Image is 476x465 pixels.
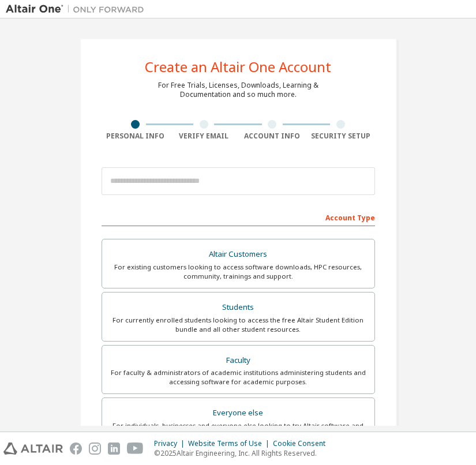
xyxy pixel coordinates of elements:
img: Altair One [6,3,150,15]
div: For Free Trials, Licenses, Downloads, Learning & Documentation and so much more. [158,81,318,99]
div: For existing customers looking to access software downloads, HPC resources, community, trainings ... [109,262,368,281]
div: For currently enrolled students looking to access the free Altair Student Edition bundle and all ... [109,316,368,334]
img: facebook.svg [70,442,82,455]
p: © 2025 Altair Engineering, Inc. All Rights Reserved. [154,448,332,458]
div: Account Type [102,208,375,226]
div: Privacy [154,439,188,448]
img: linkedin.svg [108,442,120,455]
div: Everyone else [109,405,368,421]
div: Website Terms of Use [188,439,273,448]
div: For faculty & administrators of academic institutions administering students and accessing softwa... [109,368,368,387]
div: Security Setup [306,132,375,141]
div: For individuals, businesses and everyone else looking to try Altair software and explore our prod... [109,421,368,440]
div: Verify Email [170,132,238,141]
img: altair_logo.svg [3,442,63,455]
img: youtube.svg [127,442,144,455]
img: instagram.svg [89,442,101,455]
div: Altair Customers [109,246,368,262]
div: Faculty [109,352,368,369]
div: Personal Info [102,132,170,141]
div: Account Info [238,132,307,141]
div: Create an Altair One Account [145,60,331,74]
div: Cookie Consent [273,439,332,448]
div: Students [109,299,368,316]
